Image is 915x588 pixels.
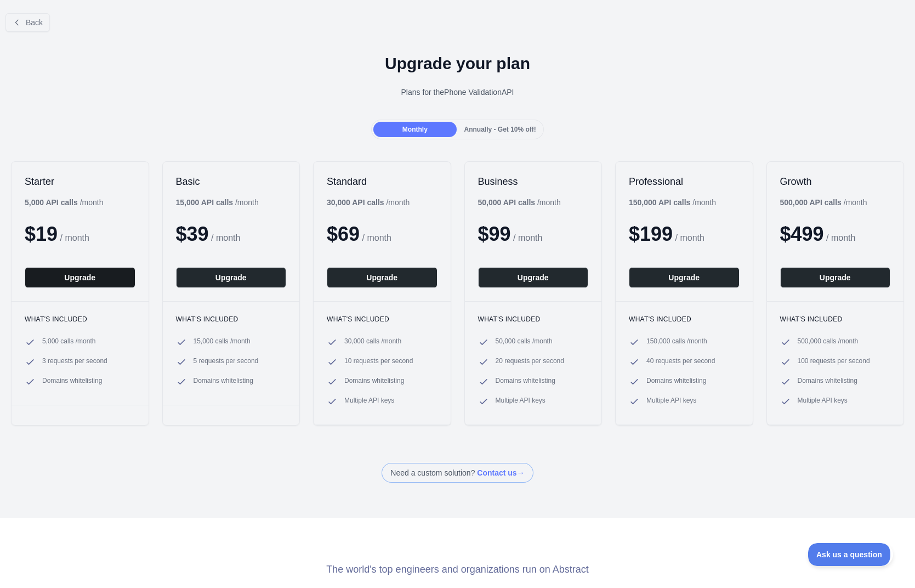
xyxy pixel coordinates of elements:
[629,223,673,245] span: $ 199
[629,175,740,188] h2: Professional
[478,175,589,188] h2: Business
[629,198,690,207] b: 150,000 API calls
[327,175,437,188] h2: Standard
[808,543,893,566] iframe: Toggle Customer Support
[478,223,511,245] span: $ 99
[327,223,360,245] span: $ 69
[478,197,561,208] div: / month
[478,198,536,207] b: 50,000 API calls
[327,198,384,207] b: 30,000 API calls
[629,197,716,208] div: / month
[327,197,410,208] div: / month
